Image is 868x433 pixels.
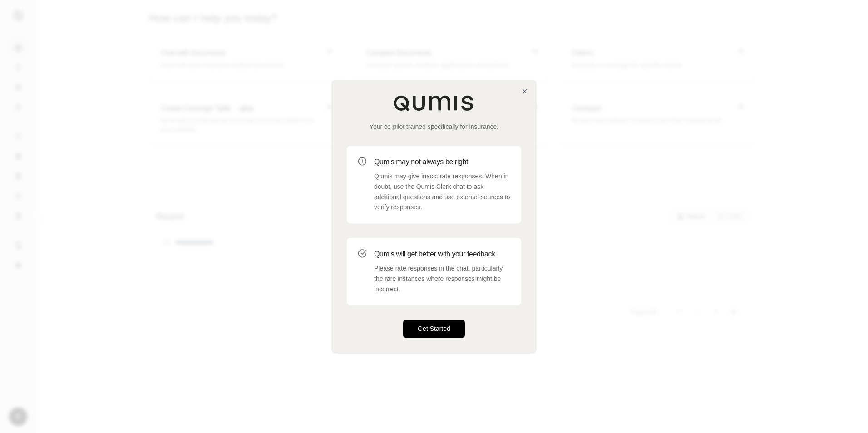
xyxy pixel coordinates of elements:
[347,122,521,131] p: Your co-pilot trained specifically for insurance.
[393,95,475,111] img: Qumis Logo
[374,263,510,294] p: Please rate responses in the chat, particularly the rare instances where responses might be incor...
[374,157,510,167] h3: Qumis may not always be right
[374,171,510,212] p: Qumis may give inaccurate responses. When in doubt, use the Qumis Clerk chat to ask additional qu...
[374,249,510,260] h3: Qumis will get better with your feedback
[403,320,465,338] button: Get Started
